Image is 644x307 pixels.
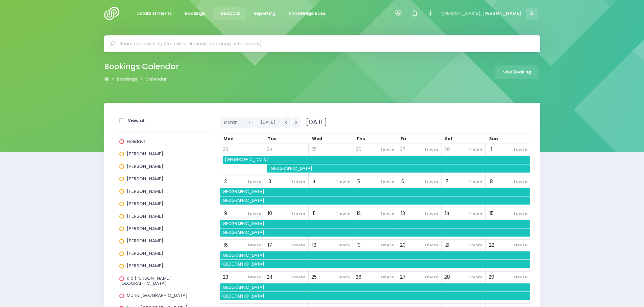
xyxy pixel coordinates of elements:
[482,10,521,17] span: [PERSON_NAME]
[221,209,230,218] span: 9
[224,117,245,127] span: Month
[220,283,530,291] span: Mararoa School
[443,209,452,218] span: 14
[265,273,275,282] span: 24
[221,145,230,154] span: 23
[137,10,172,17] span: Establishments
[246,177,263,186] span: 1 more
[379,177,396,186] span: 1 more
[423,145,440,154] span: 1 more
[145,76,167,83] a: Calendar
[127,263,163,269] span: [PERSON_NAME]
[265,145,275,154] span: 24
[213,7,246,20] a: Feedback
[302,118,327,127] span: [DATE]
[117,76,137,83] a: Bookings
[128,117,146,124] strong: View all
[379,241,396,250] span: 1 more
[310,241,319,250] span: 18
[489,136,498,142] span: Sun
[467,241,484,250] span: 1 more
[354,177,363,186] span: 5
[127,201,163,207] span: [PERSON_NAME]
[512,145,529,154] span: 1 more
[398,241,407,250] span: 20
[127,225,163,232] span: [PERSON_NAME]
[119,275,171,286] span: Kia [PERSON_NAME][GEOGRAPHIC_DATA]
[127,176,163,182] span: [PERSON_NAME]
[185,10,205,17] span: Bookings
[398,177,407,186] span: 6
[512,273,529,282] span: 1 more
[443,145,452,154] span: 28
[379,145,396,154] span: 1 more
[268,136,277,142] span: Tue
[283,7,331,20] a: Knowledge Base
[310,145,319,154] span: 25
[398,273,407,282] span: 27
[265,177,275,186] span: 3
[467,273,484,282] span: 1 more
[467,209,484,218] span: 1 more
[354,209,363,218] span: 12
[443,177,452,186] span: 7
[221,241,230,250] span: 16
[220,228,530,237] span: Tokanui School
[310,177,319,186] span: 4
[246,241,263,250] span: 1 more
[312,136,322,142] span: Wed
[487,241,496,250] span: 22
[442,10,481,17] span: [PERSON_NAME],
[290,273,307,282] span: 1 more
[487,177,496,186] span: 8
[354,145,363,154] span: 26
[254,10,276,17] span: Reporting
[220,196,530,205] span: Tokanui School
[334,273,352,282] span: 1 more
[127,292,188,299] span: Mana [GEOGRAPHIC_DATA]
[268,164,530,173] span: Tokanui School
[265,241,275,250] span: 17
[512,209,529,218] span: 1 more
[218,10,240,17] span: Feedback
[104,7,123,20] img: Logo
[487,273,496,282] span: 29
[310,209,319,218] span: 11
[248,7,281,20] a: Reporting
[512,241,529,250] span: 1 more
[354,241,363,250] span: 19
[132,7,177,20] a: Establishments
[220,117,254,128] button: Month
[379,209,396,218] span: 1 more
[180,7,211,20] a: Bookings
[246,273,263,282] span: 1 more
[127,163,163,170] span: [PERSON_NAME]
[220,188,530,196] span: Mararoa School
[467,177,484,186] span: 1 more
[423,241,440,250] span: 1 more
[127,213,163,219] span: [PERSON_NAME]
[246,209,263,218] span: 1 more
[223,136,234,142] span: Mon
[119,39,531,49] input: Search for anything (like establishments, bookings, or feedback)
[224,156,530,164] span: Takitimu Primary School
[423,177,440,186] span: 1 more
[445,136,453,142] span: Sat
[127,188,163,194] span: [PERSON_NAME]
[255,117,281,128] button: [DATE]
[443,241,452,250] span: 21
[221,273,230,282] span: 23
[127,250,163,256] span: [PERSON_NAME]
[290,241,307,250] span: 1 more
[423,273,440,282] span: 1 more
[221,177,230,186] span: 2
[127,151,163,157] span: [PERSON_NAME]
[310,273,319,282] span: 25
[467,145,484,154] span: 1 more
[512,177,529,186] span: 1 more
[290,209,307,218] span: 1 more
[127,138,146,145] span: Holidays
[334,241,352,250] span: 1 more
[127,238,163,244] span: [PERSON_NAME]
[398,209,407,218] span: 13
